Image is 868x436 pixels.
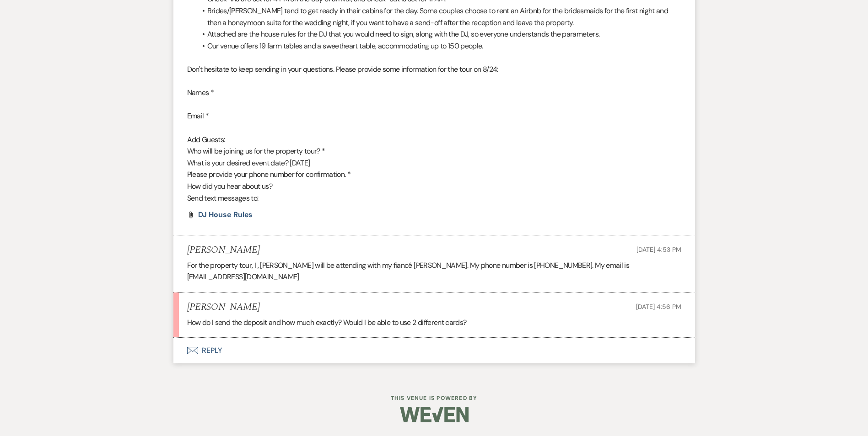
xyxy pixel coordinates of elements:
[187,245,260,256] h5: [PERSON_NAME]
[187,157,681,169] p: What is your desired event date? [DATE]
[187,169,681,181] p: Please provide your phone number for confirmation. *
[187,192,681,204] p: Send text messages to:
[196,40,681,52] li: Our venue offers 19 farm tables and a sweetheart table, accommodating up to 150 people.
[198,211,253,218] a: DJ House Rules
[187,302,260,313] h5: [PERSON_NAME]
[187,260,681,283] p: For the property tour, I , [PERSON_NAME] will be attending with my fiancé [PERSON_NAME]. My phone...
[187,87,681,99] p: Names *
[187,145,681,157] p: Who will be joining us for the property tour? *
[636,303,681,311] span: [DATE] 4:56 PM
[187,64,681,75] p: Don't hesitate to keep sending in your questions. Please provide some information for the tour on...
[187,317,681,329] p: How do I send the deposit and how much exactly? Would I be able to use 2 different cards?
[187,110,681,122] p: Email *
[400,399,469,431] img: Weven Logo
[198,210,253,219] span: DJ House Rules
[173,338,695,363] button: Reply
[187,134,681,146] p: Add Guests:
[636,245,681,254] span: [DATE] 4:53 PM
[196,5,681,28] li: Brides/[PERSON_NAME] tend to get ready in their cabins for the day. Some couples choose to rent a...
[196,28,681,40] li: Attached are the house rules for the DJ that you would need to sign, along with the DJ, so everyo...
[187,181,681,192] p: How did you hear about us?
